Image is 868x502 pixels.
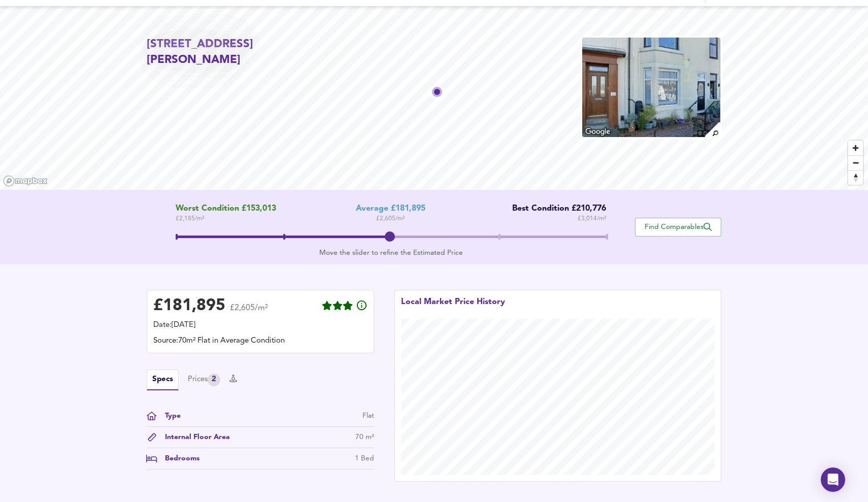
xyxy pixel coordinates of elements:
div: Open Intercom Messenger [821,467,845,492]
a: Mapbox homepage [3,175,48,187]
button: Reset bearing to north [848,170,863,185]
button: Zoom in [848,141,863,155]
button: Zoom out [848,155,863,170]
button: Prices2 [188,374,220,386]
div: Internal Floor Area [157,432,230,443]
span: Worst Condition £153,013 [176,204,276,214]
button: Specs [147,370,179,390]
div: Flat [362,411,374,421]
div: Bedrooms [157,453,199,464]
div: 1 Bed [355,453,374,464]
div: Type [157,411,181,421]
img: property [581,37,721,138]
img: search [704,121,721,139]
span: £ 2,185 / m² [176,214,276,224]
span: £ 3,014 / m² [578,214,606,224]
div: Average £181,895 [356,204,425,214]
div: Prices [188,374,220,386]
div: 70 m² [355,432,374,443]
span: £ 2,605 / m² [376,214,405,224]
div: £ 181,895 [153,298,225,314]
div: Date: [DATE] [153,320,368,331]
div: 2 [208,374,220,386]
h2: [STREET_ADDRESS][PERSON_NAME] [147,37,330,69]
button: Find Comparables [635,218,721,237]
div: Local Market Price History [401,296,505,319]
span: Find Comparables [641,222,716,232]
div: Source: 70m² Flat in Average Condition [153,336,368,347]
span: £2,605/m² [230,304,268,319]
div: Move the slider to refine the Estimated Price [176,248,607,258]
div: Best Condition £210,776 [505,204,606,214]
